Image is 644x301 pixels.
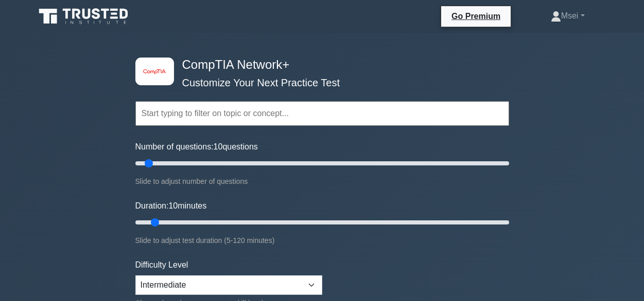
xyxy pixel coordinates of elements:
h4: CompTIA Network+ [178,58,459,72]
div: Slide to adjust test duration (5-120 minutes) [135,234,509,247]
div: Slide to adjust number of questions [135,175,509,187]
label: Number of questions: questions [135,141,258,153]
input: Start typing to filter on topic or concept... [135,101,509,126]
label: Duration: minutes [135,200,207,212]
span: 10 [214,142,223,151]
label: Difficulty Level [135,259,188,271]
span: 10 [168,201,178,210]
a: Msei [526,6,610,26]
a: Go Premium [445,10,507,23]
